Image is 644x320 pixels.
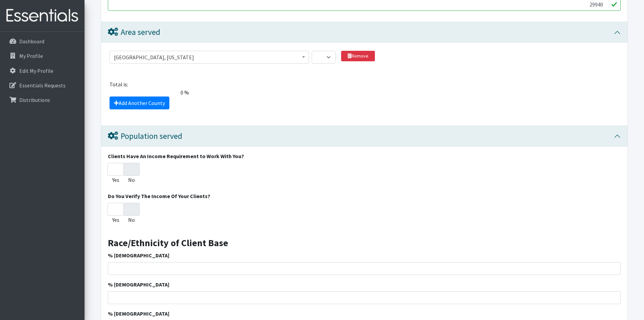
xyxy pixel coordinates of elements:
p: Edit My Profile [19,67,53,74]
strong: Race/Ethnicity of Client Base [108,237,228,249]
a: Distributions [3,93,82,107]
label: Yes [112,176,119,184]
p: Essentials Requests [19,82,66,89]
span: Beaufort County, South Carolina [110,51,309,64]
label: % [DEMOGRAPHIC_DATA] [108,310,169,318]
button: Area served [101,22,627,43]
a: Edit My Profile [3,64,82,78]
div: Area served [108,27,160,37]
span: Beaufort County, South Carolina [114,52,305,62]
label: % [DEMOGRAPHIC_DATA] [108,251,169,259]
label: No [128,176,135,184]
a: Remove [341,51,375,61]
label: Do You Verify The Income Of Your Clients? [108,192,210,200]
p: Distributions [19,97,50,103]
a: Add Another County [110,97,169,109]
label: Clients Have An Income Requirement to Work With You? [108,152,244,160]
a: My Profile [3,49,82,63]
label: % [DEMOGRAPHIC_DATA] [108,280,169,289]
p: My Profile [19,52,43,59]
button: Population served [101,126,627,147]
div: Population served [108,131,182,141]
span: 0 % [105,88,192,97]
div: Total is: [105,80,623,88]
img: HumanEssentials [3,4,82,27]
label: No [128,216,135,224]
label: Yes [112,216,119,224]
a: Essentials Requests [3,79,82,92]
a: Dashboard [3,35,82,48]
p: Dashboard [19,38,44,45]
